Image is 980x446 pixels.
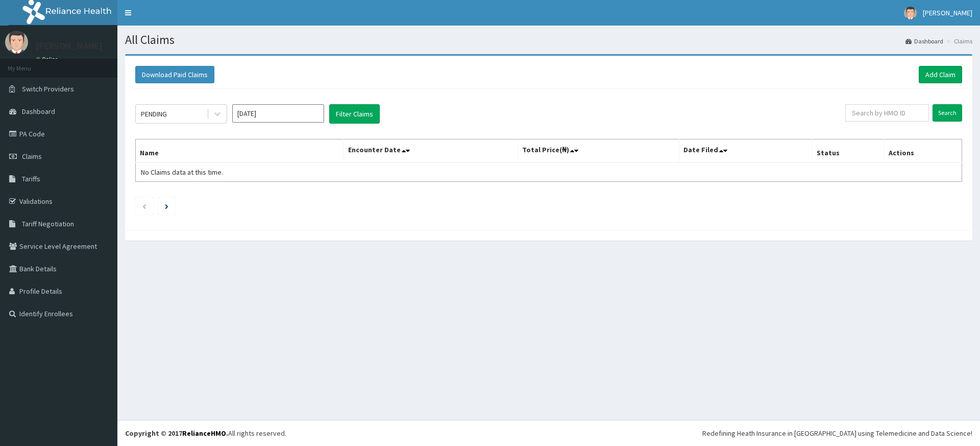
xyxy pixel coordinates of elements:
th: Actions [884,139,962,163]
a: Add Claim [919,66,962,83]
a: Dashboard [905,37,943,45]
li: Claims [944,37,972,45]
h1: All Claims [125,33,972,46]
a: Previous page [142,201,146,210]
strong: Copyright © 2017 . [125,429,228,438]
span: Dashboard [22,107,55,116]
th: Encounter Date [344,139,518,163]
span: Tariffs [22,174,40,183]
th: Status [812,139,884,163]
a: RelianceHMO [182,429,226,438]
img: User Image [5,31,28,54]
input: Select Month and Year [232,104,324,123]
span: Tariff Negotiation [22,219,74,228]
a: Online [36,56,60,63]
div: PENDING [141,109,167,119]
th: Total Price(₦) [518,139,679,163]
span: Claims [22,152,42,161]
span: No Claims data at this time. [141,168,223,177]
input: Search [933,104,962,122]
img: User Image [904,7,917,19]
p: [PERSON_NAME] [36,41,103,51]
span: Switch Providers [22,84,74,93]
th: Date Filed [679,139,812,163]
input: Search by HMO ID [845,104,929,122]
button: Download Paid Claims [135,66,214,83]
a: Next page [165,201,168,210]
footer: All rights reserved. [117,420,980,446]
button: Filter Claims [329,104,380,124]
th: Name [136,139,344,163]
div: Redefining Heath Insurance in [GEOGRAPHIC_DATA] using Telemedicine and Data Science! [702,428,972,438]
span: [PERSON_NAME] [923,8,972,17]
